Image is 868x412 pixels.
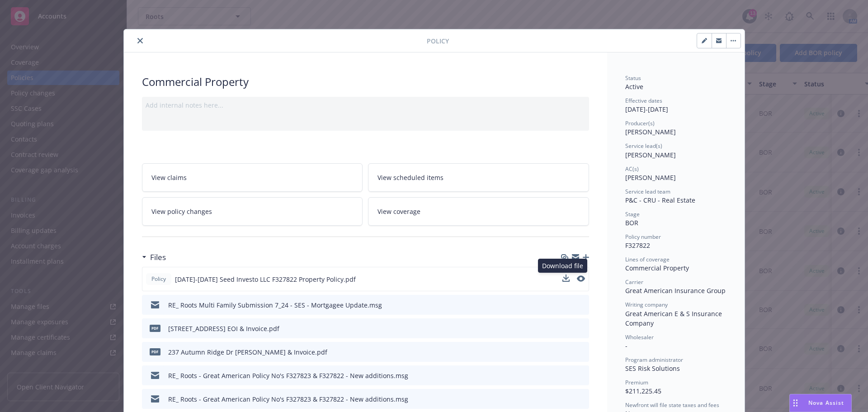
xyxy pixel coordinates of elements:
span: Wholesaler [625,333,654,341]
span: [PERSON_NAME] [625,128,676,136]
span: pdf [150,325,160,331]
button: preview file [577,300,585,310]
span: Producer(s) [625,119,655,127]
span: Policy [150,275,168,283]
a: View scheduled items [368,163,589,192]
button: download file [563,300,570,310]
button: preview file [577,347,585,357]
div: Download file [538,259,587,273]
button: download file [563,371,570,380]
span: P&C - CRU - Real Estate [625,196,695,204]
span: SES Risk Solutions [625,364,680,373]
span: $211,225.45 [625,387,661,395]
span: Lines of coverage [625,256,670,263]
span: Great American E & S Insurance Company [625,309,724,327]
div: Commercial Property [142,74,589,90]
div: 237 Autumn Ridge Dr [PERSON_NAME] & Invoice.pdf [168,347,327,357]
a: View policy changes [142,197,363,226]
button: Nova Assist [789,394,852,412]
span: Service lead team [625,188,670,195]
span: AC(s) [625,165,639,173]
button: download file [563,394,570,404]
span: Policy number [625,233,661,241]
button: download file [563,324,570,333]
button: download file [562,275,570,282]
div: Files [142,251,166,263]
span: Active [625,82,643,91]
a: View coverage [368,197,589,226]
span: [PERSON_NAME] [625,173,676,182]
span: Policy [427,36,449,46]
span: Carrier [625,278,643,286]
span: BOR [625,218,638,227]
div: RE_ Roots - Great American Policy No's F327823 & F327822 - New additions.msg [168,371,408,380]
span: View scheduled items [377,173,443,182]
span: View claims [151,173,187,182]
span: Great American Insurance Group [625,286,726,295]
button: preview file [577,371,585,380]
span: Effective dates [625,97,662,104]
div: Drag to move [790,394,801,412]
span: pdf [150,348,160,355]
span: [PERSON_NAME] [625,151,676,159]
span: Newfront will file state taxes and fees [625,401,719,409]
span: Service lead(s) [625,142,662,150]
button: download file [562,275,570,284]
span: Program administrator [625,356,683,364]
span: View coverage [377,207,420,216]
span: Premium [625,379,648,386]
button: preview file [577,324,585,333]
button: close [135,35,146,46]
h3: Files [150,251,166,263]
span: [DATE]-[DATE] Seed Investo LLC F327822 Property Policy.pdf [175,275,356,284]
span: Stage [625,210,640,218]
span: View policy changes [151,207,212,216]
span: Nova Assist [808,399,844,407]
span: F327822 [625,241,650,250]
div: RE_ Roots - Great American Policy No's F327823 & F327822 - New additions.msg [168,394,408,404]
a: View claims [142,163,363,192]
button: preview file [577,275,585,282]
div: RE_ Roots Multi Family Submission 7_24 - SES - Mortgagee Update.msg [168,300,382,310]
span: Status [625,74,641,82]
div: [STREET_ADDRESS] EOI & Invoice.pdf [168,324,279,333]
button: download file [563,347,570,357]
button: preview file [577,275,585,284]
span: - [625,341,627,350]
div: [DATE] - [DATE] [625,97,726,114]
button: preview file [577,394,585,404]
span: Writing company [625,301,668,308]
span: Commercial Property [625,264,689,272]
div: Add internal notes here... [146,100,585,110]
